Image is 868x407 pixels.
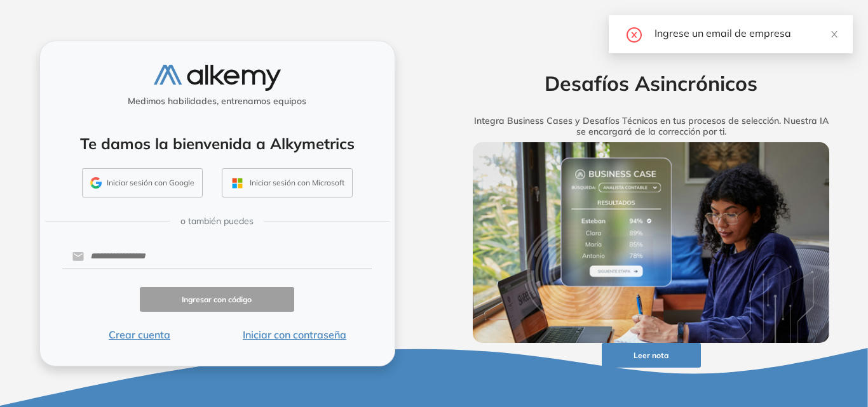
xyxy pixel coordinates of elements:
img: GMAIL_ICON [90,177,102,189]
span: close-circle [627,25,642,43]
button: Ingresar con código [140,287,295,312]
img: logo-alkemy [154,65,281,91]
img: img-more-info [473,142,830,343]
h5: Medimos habilidades, entrenamos equipos [45,96,390,107]
img: OUTLOOK_ICON [230,176,245,190]
button: Iniciar sesión con Google [82,168,203,197]
button: Iniciar sesión con Microsoft [222,168,353,197]
button: Crear cuenta [62,327,217,342]
div: Ingrese un email de empresa [654,25,837,41]
button: Iniciar con contraseña [217,327,372,342]
button: Leer nota [602,343,701,368]
h2: Desafíos Asincrónicos [453,71,850,95]
h4: Te damos la bienvenida a Alkymetrics [57,135,378,153]
h5: Integra Business Cases y Desafíos Técnicos en tus procesos de selección. Nuestra IA se encargará ... [453,116,850,137]
span: o también puedes [180,215,254,228]
span: close [830,30,839,39]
